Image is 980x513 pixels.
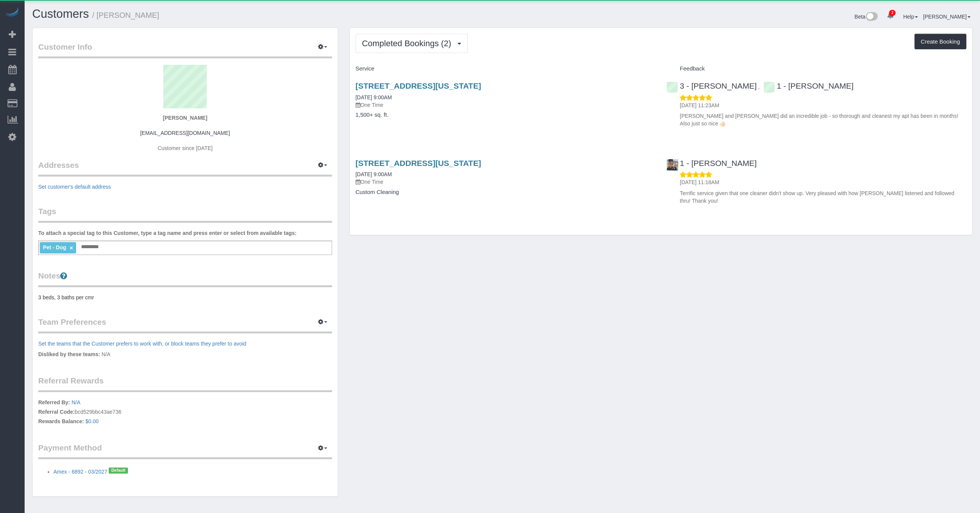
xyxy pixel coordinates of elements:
[667,159,678,170] img: 1 - Marlenyn Robles
[923,14,971,20] a: [PERSON_NAME]
[32,7,89,20] a: Customers
[356,178,655,186] p: One Time
[865,12,878,22] img: New interface
[163,115,207,121] strong: [PERSON_NAME]
[356,81,481,90] a: [STREET_ADDRESS][US_STATE]
[86,418,99,424] a: $0.00
[855,14,878,20] a: Beta
[38,229,296,237] label: To attach a special tag to this Customer, type a tag name and press enter or select from availabl...
[758,84,760,90] span: ,
[38,442,332,459] legend: Payment Method
[43,244,66,250] span: Pet - Dog
[38,375,332,392] legend: Referral Rewards
[680,189,966,205] p: Terrific service given that one cleaner didn't show up. Very pleased with how [PERSON_NAME] liste...
[38,418,84,425] label: Rewards Balance:
[140,130,230,136] a: [EMAIL_ADDRESS][DOMAIN_NAME]
[72,399,80,405] a: N/A
[38,206,332,223] legend: Tags
[109,468,128,474] span: Default
[914,34,966,50] button: Create Booking
[356,101,655,109] p: One Time
[666,81,757,90] a: 3 - [PERSON_NAME]
[903,14,918,20] a: Help
[38,408,75,416] label: Referral Code:
[356,34,468,53] button: Completed Bookings (2)
[158,145,212,151] span: Customer since [DATE]
[38,41,332,58] legend: Customer Info
[356,171,392,177] a: [DATE] 9:00AM
[101,351,110,357] span: N/A
[38,341,246,347] a: Set the teams that the Customer prefers to work with, or block teams they prefer to avoid
[38,350,100,358] label: Disliked by these teams:
[763,81,854,90] a: 1 - [PERSON_NAME]
[889,10,896,16] span: 2
[666,66,966,72] h4: Feedback
[883,8,898,24] a: 2
[680,112,966,127] p: [PERSON_NAME] and [PERSON_NAME] did an incredible job - so thorough and cleanest my apt has been ...
[356,94,392,100] a: [DATE] 9:00AM
[38,316,332,333] legend: Team Preferences
[38,399,332,427] p: bcd529bbc43ae736
[38,270,332,287] legend: Notes
[70,245,73,251] a: ×
[680,178,966,186] p: [DATE] 11:18AM
[356,189,655,196] h4: Custom Cleaning
[5,8,20,18] img: Automaid Logo
[356,66,655,72] h4: Service
[666,159,757,167] a: 1 - [PERSON_NAME]
[680,102,966,109] p: [DATE] 11:23AM
[53,469,107,475] a: Amex - 6892 - 03/2027
[356,159,481,167] a: [STREET_ADDRESS][US_STATE]
[356,112,655,118] h4: 1,500+ sq. ft.
[92,11,159,19] small: / [PERSON_NAME]
[362,39,455,48] span: Completed Bookings (2)
[38,399,70,406] label: Referred By:
[38,184,111,190] a: Set customer's default address
[38,294,332,301] pre: 3 beds, 3 baths per cmr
